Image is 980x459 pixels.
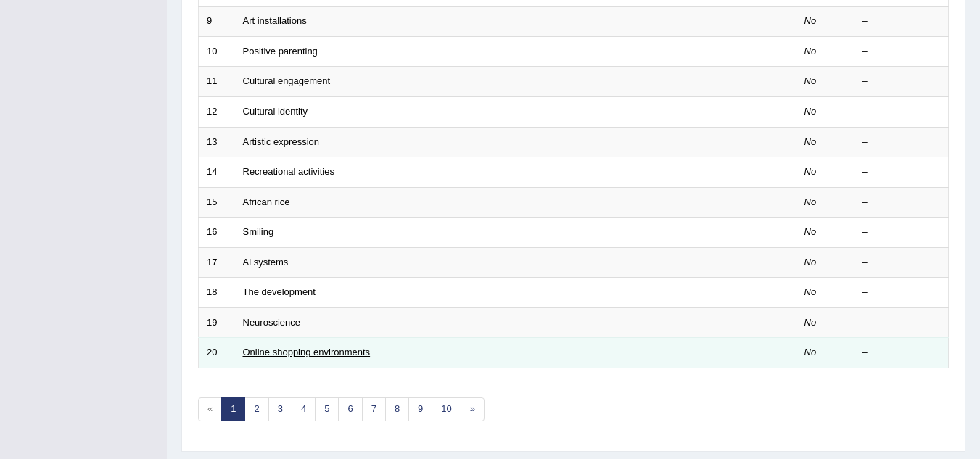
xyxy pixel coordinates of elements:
[244,397,268,421] a: 2
[804,226,817,237] em: No
[243,106,308,117] a: Cultural identity
[804,347,817,357] em: No
[243,75,331,86] a: Cultural engagement
[199,278,235,308] td: 18
[862,105,941,119] div: –
[243,257,289,268] a: Al systems
[243,15,307,26] a: Art installations
[243,347,371,357] a: Online shopping environments
[804,286,817,297] em: No
[862,136,941,149] div: –
[862,256,941,270] div: –
[432,397,461,421] a: 10
[198,397,222,421] span: «
[268,397,292,421] a: 3
[862,226,941,239] div: –
[243,197,290,207] a: African rice
[338,397,362,421] a: 6
[461,397,485,421] a: »
[243,166,334,177] a: Recreational activities
[199,36,235,67] td: 10
[804,317,817,328] em: No
[243,136,319,147] a: Artistic expression
[199,307,235,338] td: 19
[199,127,235,157] td: 13
[862,165,941,179] div: –
[862,45,941,59] div: –
[385,397,409,421] a: 8
[243,226,274,237] a: Smiling
[199,67,235,97] td: 11
[804,166,817,177] em: No
[804,257,817,268] em: No
[243,317,301,328] a: Neuroscience
[804,75,817,86] em: No
[804,197,817,207] em: No
[862,316,941,330] div: –
[199,187,235,218] td: 15
[199,247,235,278] td: 17
[408,397,432,421] a: 9
[292,397,316,421] a: 4
[804,136,817,147] em: No
[862,286,941,299] div: –
[199,7,235,37] td: 9
[862,15,941,28] div: –
[199,338,235,368] td: 20
[199,218,235,248] td: 16
[221,397,245,421] a: 1
[862,196,941,210] div: –
[315,397,339,421] a: 5
[862,346,941,360] div: –
[243,46,318,57] a: Positive parenting
[804,46,817,57] em: No
[243,286,316,297] a: The development
[804,106,817,117] em: No
[362,397,386,421] a: 7
[804,15,817,26] em: No
[199,157,235,188] td: 14
[199,96,235,127] td: 12
[862,75,941,88] div: –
